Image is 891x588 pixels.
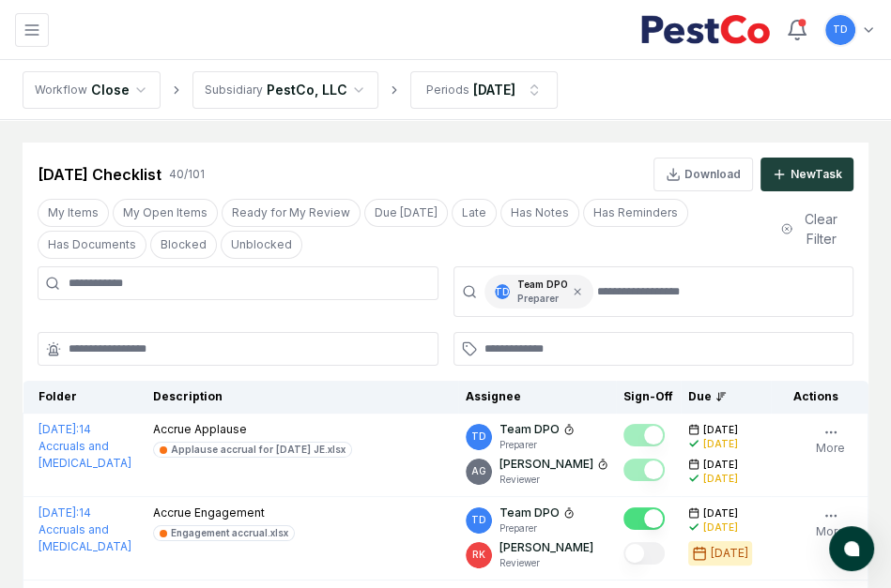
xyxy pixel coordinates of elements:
[169,166,205,183] div: 40 / 101
[823,13,857,47] button: TD
[833,23,848,37] span: TD
[38,231,146,259] button: Has Documents
[23,381,146,414] th: Folder
[146,381,458,414] th: Description
[150,231,217,259] button: Blocked
[688,388,763,405] div: Due
[426,82,469,98] div: Periods
[499,473,608,487] p: Reviewer
[703,472,738,486] div: [DATE]
[499,456,593,473] p: [PERSON_NAME]
[623,507,665,530] button: Mark complete
[640,15,771,45] img: PestCo logo
[35,82,87,98] div: Workflow
[499,438,575,452] p: Preparer
[500,199,579,227] button: Has Notes
[703,437,738,451] div: [DATE]
[623,424,665,446] button: Mark complete
[171,443,346,457] div: Applause accrual for [DATE] JE.xlsx
[38,199,109,227] button: My Items
[471,430,486,444] span: TD
[38,422,131,470] a: [DATE]:14 Accruals and [MEDICAL_DATA]
[23,71,558,109] nav: breadcrumb
[452,199,497,227] button: Late
[760,158,853,191] button: NewTask
[703,520,738,535] div: [DATE]
[471,464,486,478] span: AG
[623,542,665,565] button: Mark complete
[471,513,486,527] span: TD
[703,458,738,472] span: [DATE]
[458,381,616,414] th: Assignee
[205,82,263,98] div: Subsidiary
[499,521,575,535] p: Preparer
[517,278,568,306] div: Team DPO
[583,199,688,227] button: Has Reminders
[364,199,448,227] button: Due Today
[703,423,738,437] span: [DATE]
[473,80,515,99] div: [DATE]
[38,422,79,436] span: [DATE] :
[222,199,361,227] button: Ready for My Review
[499,421,560,438] p: Team DPO
[616,381,681,414] th: Sign-Off
[812,505,849,544] button: More
[410,71,558,109] button: Periods[DATE]
[113,199,218,227] button: My Open Items
[171,526,288,540] div: Engagement accrual.xlsx
[653,158,753,191] button: Download
[703,506,738,520] span: [DATE]
[812,421,849,460] button: More
[153,421,352,438] p: Accrue Applause
[221,231,302,259] button: Unblocked
[623,459,665,481] button: Mark complete
[472,548,485,562] span: RK
[38,163,161,186] div: [DATE] Checklist
[499,556,593,570] p: Reviewer
[153,525,295,541] a: Engagement accrual.xlsx
[791,166,842,183] div: New Task
[38,505,131,553] a: [DATE]:14 Accruals and [MEDICAL_DATA]
[38,505,79,520] span: [DATE] :
[495,285,510,299] span: TD
[778,388,853,405] div: Actions
[711,545,748,562] div: [DATE]
[499,539,593,556] p: [PERSON_NAME]
[153,505,295,521] p: Accrue Engagement
[153,442,352,458] a: Applause accrual for [DATE] JE.xlsx
[774,202,853,256] button: Clear Filter
[499,505,560,521] p: Team DPO
[517,292,568,306] p: Preparer
[829,526,874,571] button: atlas-launcher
